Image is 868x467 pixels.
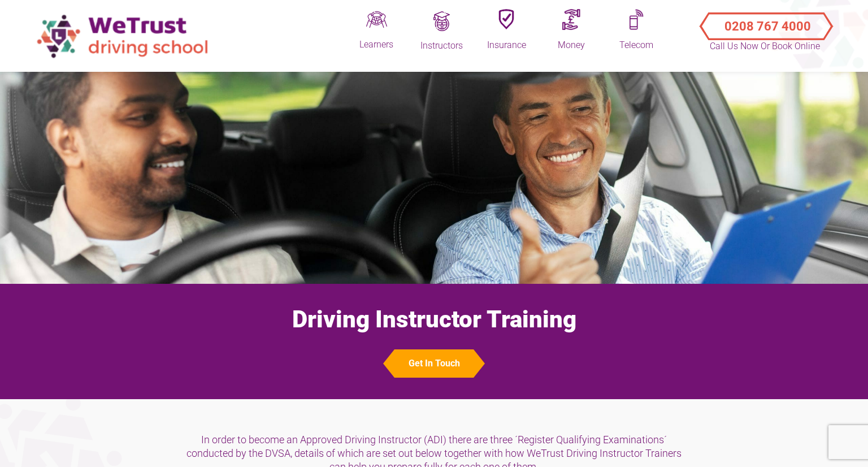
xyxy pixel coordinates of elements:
[11,349,857,378] a: Get In Touch
[28,6,220,66] img: wetrust-ds-logo.png
[543,39,600,52] div: Money
[394,349,474,378] button: Get In Touch
[413,40,470,52] div: Instructors
[562,9,580,30] img: Moneyq.png
[704,10,826,32] button: Call Us Now or Book Online
[498,9,514,30] img: Insuranceq.png
[690,3,840,42] a: Call Us Now or Book Online 0208 767 4000
[478,39,535,52] div: Insurance
[709,40,822,53] p: Call Us Now or Book Online
[348,38,405,51] div: Learners
[629,9,644,30] img: Mobileq.png
[11,305,857,334] h1: Driving Instructor Training
[608,39,665,52] div: Telecom
[432,11,452,31] img: Trainingq.png
[366,9,387,30] img: Driveq.png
